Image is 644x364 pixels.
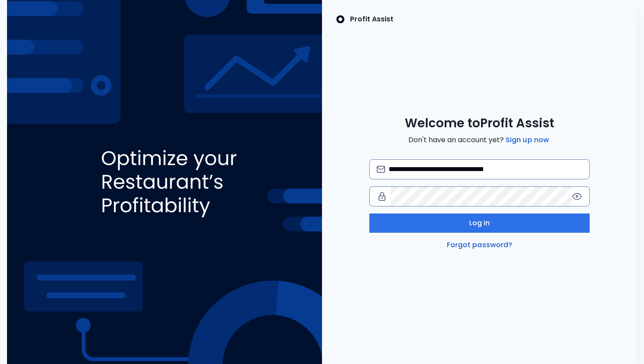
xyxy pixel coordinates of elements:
a: Sign up now [504,135,551,145]
span: Welcome to Profit Assist [405,115,554,131]
img: email [377,166,385,172]
p: Profit Assist [350,14,393,24]
img: SpotOn Logo [336,14,345,24]
span: Don't have an account yet? [408,135,551,145]
a: Forgot password? [445,240,514,250]
span: Log in [469,218,490,228]
button: Log in [369,213,590,233]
